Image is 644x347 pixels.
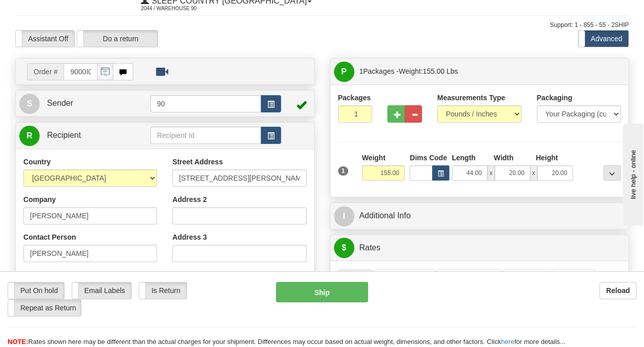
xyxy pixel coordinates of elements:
img: API [98,64,113,79]
a: Service Filters [374,269,435,291]
label: Length [452,153,476,163]
label: Advanced [578,31,628,47]
label: City [172,270,186,280]
span: Weight: [398,67,458,75]
span: Order # [27,63,64,80]
span: 2044 / Warehouse 90 [141,4,217,14]
span: 1 [359,67,363,75]
a: Drop Off [552,269,595,291]
label: Company [23,194,56,205]
label: Contact Person [23,232,76,242]
label: Measurements Type [437,93,505,103]
span: $ [334,238,354,258]
a: Service Groups [436,269,501,291]
span: Packages - [359,61,458,81]
div: ... [603,165,621,181]
label: Dims Code [410,153,447,163]
span: x [487,165,495,181]
span: x [530,165,537,181]
span: R [19,126,40,146]
label: Height [536,153,558,163]
label: Weight [362,153,385,163]
label: Packaging [537,93,572,103]
span: S [19,94,40,114]
label: Street Address [172,157,223,167]
input: Enter a location [172,169,306,187]
label: Address 2 [172,194,207,205]
a: $Rates [334,238,625,258]
span: I [334,206,354,226]
label: Country [23,157,51,167]
a: S Sender [19,93,150,114]
span: 1 [338,166,349,176]
label: Address 3 [172,232,207,242]
label: Packages [338,93,371,103]
a: here [501,338,514,345]
label: Email Labels [72,282,131,299]
a: P 1Packages -Weight:155.00 Lbs [334,61,625,82]
input: Recipient Id [150,127,262,144]
iframe: chat widget [621,122,643,225]
span: Sender [47,99,73,107]
label: Tel # [23,270,39,280]
label: Is Return [139,282,187,299]
span: 155.00 [423,67,445,75]
a: Deliver By [502,269,551,291]
a: R Recipient [19,125,136,146]
label: Repeat as Return [8,300,81,316]
a: IAdditional Info [334,206,625,226]
div: Support: 1 - 855 - 55 - 2SHIP [15,21,629,30]
input: Sender Id [150,95,262,112]
span: NOTE: [8,338,28,345]
b: Reload [606,286,630,295]
span: Lbs [446,67,458,75]
label: Put On hold [8,282,64,299]
label: Do a return [77,31,158,47]
button: Reload [599,282,636,299]
label: Assistant Off [16,31,74,47]
span: Recipient [47,131,81,139]
label: Width [494,153,513,163]
a: Rates [338,269,373,291]
div: live help - online [8,9,94,16]
span: P [334,62,354,82]
button: Ship [276,282,368,302]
